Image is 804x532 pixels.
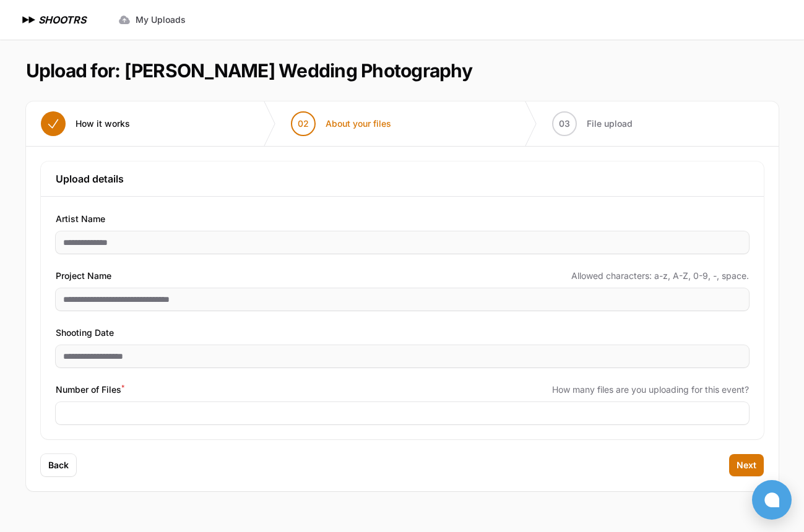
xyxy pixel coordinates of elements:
[552,384,749,396] span: How many files are you uploading for this event?
[48,459,69,471] span: Back
[41,454,76,476] button: Back
[76,118,130,130] span: How it works
[20,12,38,27] img: SHOOTRS
[26,101,145,146] button: How it works
[111,9,193,31] a: My Uploads
[56,382,124,397] span: Number of Files
[56,325,114,340] span: Shooting Date
[56,171,749,186] h3: Upload details
[56,212,105,226] span: Artist Name
[26,59,472,82] h1: Upload for: [PERSON_NAME] Wedding Photography
[729,454,764,476] button: Next
[737,459,756,471] span: Next
[56,268,111,283] span: Project Name
[559,118,570,130] span: 03
[571,270,749,282] span: Allowed characters: a-z, A-Z, 0-9, -, space.
[537,101,647,146] button: 03 File upload
[276,101,406,146] button: 02 About your files
[326,118,391,130] span: About your files
[587,118,633,130] span: File upload
[136,14,186,26] span: My Uploads
[38,12,86,27] h1: SHOOTRS
[752,480,792,520] button: Open chat window
[20,12,86,27] a: SHOOTRS SHOOTRS
[298,118,309,130] span: 02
